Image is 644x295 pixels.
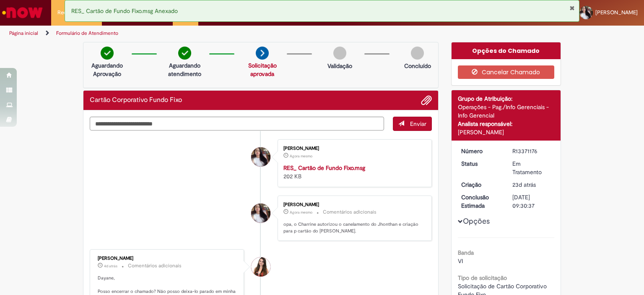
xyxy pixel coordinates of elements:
[512,181,536,188] time: 07/08/2025 14:14:29
[251,147,270,167] div: Dayane Pereira Batista
[128,262,182,269] small: Comentários adicionais
[90,97,182,104] h2: Cartão Corporativo Fundo Fixo Histórico de tíquete
[87,61,127,78] p: Aguardando Aprovação
[410,120,426,128] span: Enviar
[458,103,555,120] div: Operações - Pag./Info Gerenciais - Info Gerencial
[458,249,474,256] b: Banda
[164,61,205,78] p: Aguardando atendimento
[452,42,561,59] div: Opções do Chamado
[9,30,38,37] a: Página inicial
[569,5,575,11] button: Fechar Notificação
[512,147,551,155] div: R13371176
[455,180,506,189] dt: Criação
[251,204,270,223] div: Dayane Pereira Batista
[404,62,431,70] p: Concluído
[455,159,506,168] dt: Status
[512,181,536,188] span: 23d atrás
[6,26,423,41] ul: Trilhas de página
[458,94,555,103] div: Grupo de Atribuição:
[595,9,638,16] span: [PERSON_NAME]
[458,257,463,265] span: VI
[71,7,178,15] span: RES_ Cartão de Fundo Fixo.msg Anexado
[290,154,312,159] span: Agora mesmo
[512,193,551,210] div: [DATE] 09:30:37
[283,164,365,172] a: RES_ Cartão de Fundo Fixo.msg
[458,65,555,79] button: Cancelar Chamado
[56,30,118,37] a: Formulário de Atendimento
[57,8,87,17] span: Requisições
[458,120,555,128] div: Analista responsável:
[256,47,269,60] img: arrow-next.png
[290,154,312,159] time: 29/08/2025 15:30:46
[98,256,237,261] div: [PERSON_NAME]
[421,95,432,106] button: Adicionar anexos
[290,210,312,215] time: 29/08/2025 15:30:38
[455,147,506,155] dt: Número
[178,47,191,60] img: check-circle-green.png
[323,209,377,216] small: Comentários adicionais
[333,47,346,60] img: img-circle-grey.png
[251,257,270,277] div: Thais Dos Santos
[512,180,551,189] div: 07/08/2025 14:14:29
[455,193,506,210] dt: Conclusão Estimada
[458,128,555,136] div: [PERSON_NAME]
[248,62,277,78] a: Solicitação aprovada
[283,164,423,180] div: 202 KB
[290,210,312,215] span: Agora mesmo
[411,47,424,60] img: img-circle-grey.png
[327,62,352,70] p: Validação
[512,159,551,176] div: Em Tratamento
[283,202,423,207] div: [PERSON_NAME]
[1,4,44,21] img: ServiceNow
[90,117,384,131] textarea: Digite sua mensagem aqui...
[104,264,117,269] time: 25/08/2025 16:04:24
[458,274,507,282] b: Tipo de solicitação
[283,146,423,151] div: [PERSON_NAME]
[104,264,117,269] span: 4d atrás
[101,47,114,60] img: check-circle-green.png
[393,117,432,131] button: Enviar
[283,221,423,234] p: opa, o Charrine autorizou o canelamento do Jhonthan e criação para p cartão do [PERSON_NAME].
